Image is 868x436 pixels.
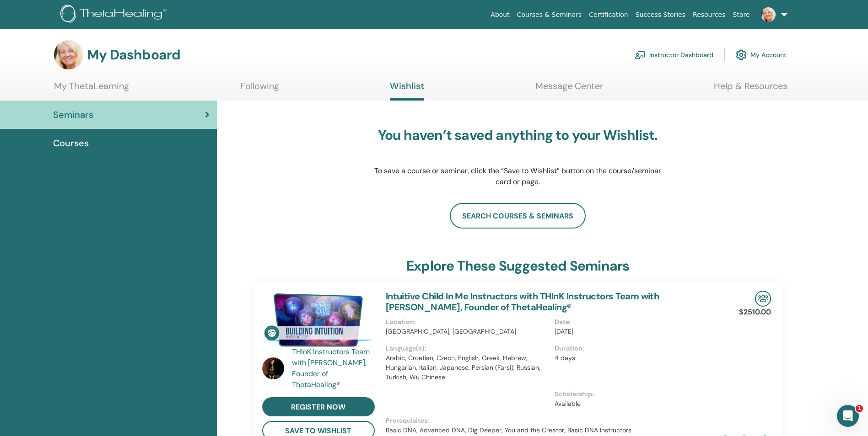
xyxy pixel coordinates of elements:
[513,6,586,23] a: Courses & Seminars
[374,165,662,187] p: To save a course or seminar, click the “Save to Wishlist” button on the course/seminar card or page.
[406,258,629,274] h3: explore these suggested seminars
[390,80,424,101] a: Wishlist
[450,203,586,229] a: search courses & seminars
[535,80,603,98] a: Message Center
[555,317,718,327] p: Date :
[635,51,646,59] img: chalkboard-teacher.svg
[262,357,284,379] img: default.jpg
[386,416,723,425] p: Prerequisites :
[837,405,859,427] iframe: Intercom live chat
[240,80,279,98] a: Following
[292,346,377,390] a: THInK Instructors Team with [PERSON_NAME], Founder of ThetaHealing®
[60,5,170,25] img: logo.png
[689,6,729,23] a: Resources
[386,317,549,327] p: Location :
[714,80,787,98] a: Help & Resources
[487,6,513,23] a: About
[739,307,771,318] p: $2510.00
[555,399,718,409] p: Available
[635,45,713,65] a: Instructor Dashboard
[53,108,93,122] span: Seminars
[386,344,549,353] p: Language(s) :
[736,47,747,63] img: cog.svg
[555,353,718,363] p: 4 days
[54,40,83,69] img: default.jpg
[53,136,89,150] span: Courses
[736,45,787,65] a: My Account
[555,389,718,399] p: Scholarship :
[555,344,718,353] p: Duration :
[87,47,180,63] h3: My Dashboard
[386,425,723,435] p: Basic DNA, Advanced DNA, Dig Deeper, You and the Creator, Basic DNA Instructors
[374,127,662,144] h3: You haven’t saved anything to your Wishlist.
[262,397,375,416] a: register now
[755,291,771,307] img: In-Person Seminar
[386,353,549,382] p: Arabic, Croatian, Czech, English, Greek, Hebrew, Hungarian, Italian, Japanese, Persian (Farsi), R...
[632,6,689,23] a: Success Stories
[386,290,659,313] a: Intuitive Child In Me Instructors with THInK Instructors Team with [PERSON_NAME], Founder of Thet...
[262,291,375,349] img: Intuitive Child In Me Instructors
[761,7,776,22] img: default.jpg
[555,327,718,336] p: [DATE]
[729,6,754,23] a: Store
[386,327,549,336] p: [GEOGRAPHIC_DATA], [GEOGRAPHIC_DATA]
[54,80,129,98] a: My ThetaLearning
[856,405,863,412] span: 1
[291,402,345,412] span: register now
[585,6,631,23] a: Certification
